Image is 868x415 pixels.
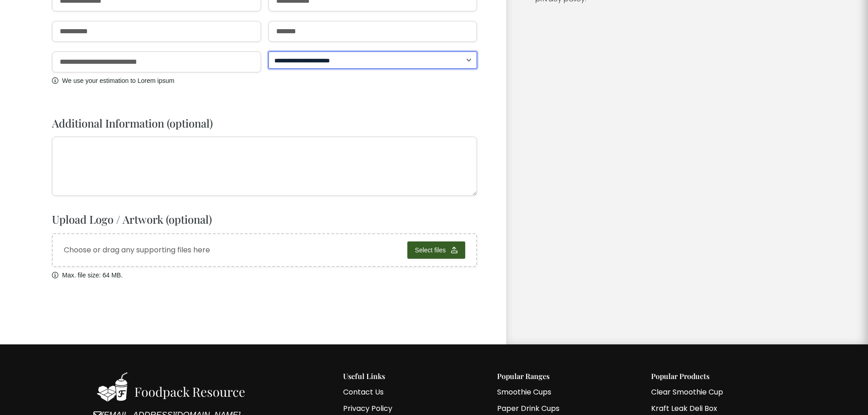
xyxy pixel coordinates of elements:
a: Kraft Leak Deli Box [651,403,717,414]
div: We use your estimation to Lorem ipsum [52,76,261,85]
span: Max. file size: 64 MB. [52,271,477,280]
a: Paper Drink Cups [497,403,560,414]
h3: Upload Logo / Artwork (optional) [52,213,477,226]
img: Foodpack Resource [93,372,247,409]
button: select files, upload logo / artwork (optional) [407,241,466,259]
a: Privacy Policy [343,403,392,414]
a: Clear Smoothie Cup [651,387,723,397]
h3: Additional Information (optional) [52,117,477,130]
a: Contact Us [343,387,384,397]
span: Drop files here or [64,246,210,254]
a: Smoothie Cups [497,387,551,397]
